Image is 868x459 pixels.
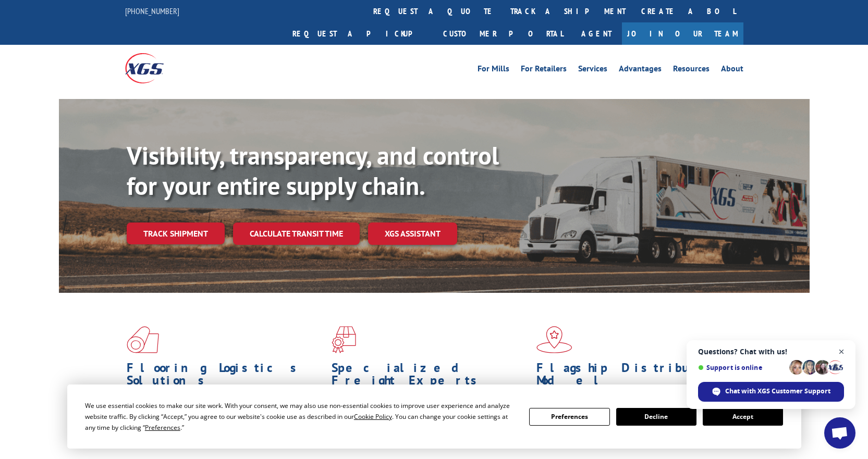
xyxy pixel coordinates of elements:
a: Customer Portal [435,22,571,45]
a: Track shipment [127,222,225,244]
span: Chat with XGS Customer Support [725,387,830,396]
a: [PHONE_NUMBER] [125,6,179,16]
div: Open chat [824,417,855,449]
button: Accept [703,408,783,426]
a: Services [578,65,607,76]
a: Request a pickup [285,22,435,45]
b: Visibility, transparency, and control for your entire supply chain. [127,139,499,202]
span: Close chat [835,345,848,358]
span: Questions? Chat with us! [698,348,844,356]
img: xgs-icon-focused-on-flooring-red [332,326,356,353]
button: Decline [616,408,696,426]
a: Learn More > [332,439,461,451]
div: Chat with XGS Customer Support [698,382,844,402]
span: Preferences [145,423,180,432]
img: xgs-icon-flagship-distribution-model-red [536,326,572,353]
span: Support is online [698,364,786,371]
a: For Mills [478,65,509,76]
span: Cookie Policy [354,412,392,421]
a: Join Our Team [622,22,743,45]
h1: Flooring Logistics Solutions [127,362,324,392]
h1: Specialized Freight Experts [332,362,529,392]
a: Learn More > [127,439,256,451]
div: We use essential cookies to make our site work. With your consent, we may also use non-essential ... [85,400,517,433]
a: Advantages [619,65,662,76]
h1: Flagship Distribution Model [536,362,733,392]
a: For Retailers [521,65,567,76]
a: Calculate transit time [233,222,360,245]
a: About [721,65,743,76]
a: Agent [571,22,622,45]
a: XGS ASSISTANT [368,222,457,245]
a: Resources [673,65,710,76]
div: Cookie Consent Prompt [67,384,801,449]
img: xgs-icon-total-supply-chain-intelligence-red [127,326,159,353]
button: Preferences [529,408,609,426]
